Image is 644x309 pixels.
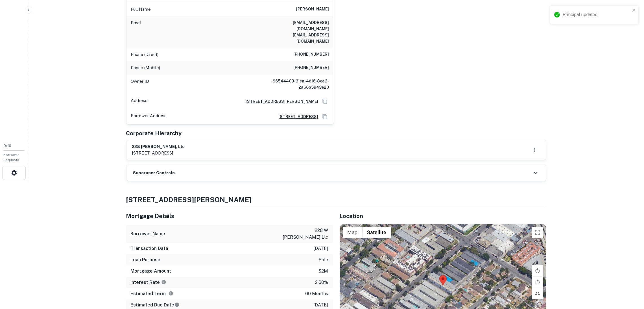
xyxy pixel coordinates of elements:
p: sale [319,256,328,263]
p: 2.60% [315,279,328,286]
h6: [EMAIL_ADDRESS][DOMAIN_NAME] [EMAIL_ADDRESS][DOMAIN_NAME] [261,19,329,44]
button: Rotate map clockwise [532,265,543,276]
svg: The interest rates displayed on the website are for informational purposes only and may be report... [161,280,166,285]
p: [STREET_ADDRESS] [132,150,185,156]
button: Show street map [343,227,363,238]
a: [STREET_ADDRESS] [274,114,318,120]
p: [DATE] [314,302,328,308]
button: Rotate map counterclockwise [532,277,543,288]
button: Tilt map [532,288,543,299]
h6: 96544403-31ea-4d16-8ea3-2a66b5943e20 [261,78,329,90]
button: Copy Address [321,97,329,106]
p: Phone (Mobile) [131,64,160,71]
h6: [PHONE_NUMBER] [294,51,329,58]
button: Copy Address [321,112,329,121]
p: Borrower Address [131,112,167,121]
p: Email [131,19,142,44]
button: Show satellite imagery [363,227,391,238]
p: $2m [319,268,328,275]
h5: Corporate Hierarchy [126,129,182,138]
p: 60 months [305,290,328,297]
p: 228 w [PERSON_NAME] llc [278,227,328,241]
h6: [PHONE_NUMBER] [294,64,329,71]
svg: Term is based on a standard schedule for this type of loan. [168,291,173,296]
button: close [632,8,636,13]
h6: Superuser Controls [133,170,175,176]
h5: Mortgage Details [126,212,333,220]
h6: [PERSON_NAME] [296,6,329,13]
h6: Estimated Term [131,290,173,297]
svg: Estimate is based on a standard schedule for this type of loan. [174,302,180,307]
div: Principal updated [563,11,630,18]
h6: Borrower Name [131,230,165,237]
span: 0 / 10 [3,144,11,148]
h6: Transaction Date [131,245,169,252]
h5: Location [340,212,546,220]
h6: 228 [PERSON_NAME], llc [132,143,185,150]
p: Address [131,97,148,106]
h6: Mortgage Amount [131,268,171,275]
span: Borrower Requests [3,153,19,162]
h6: Loan Purpose [131,256,161,263]
iframe: Chat Widget [616,264,644,291]
a: [STREET_ADDRESS][PERSON_NAME] [241,98,318,105]
p: Full Name [131,6,151,13]
button: Toggle fullscreen view [532,227,543,238]
h4: [STREET_ADDRESS][PERSON_NAME] [126,195,546,205]
p: Phone (Direct) [131,51,159,58]
h6: Estimated Due Date [131,302,180,308]
p: [DATE] [314,245,328,252]
p: Owner ID [131,78,149,90]
h6: Interest Rate [131,279,166,286]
